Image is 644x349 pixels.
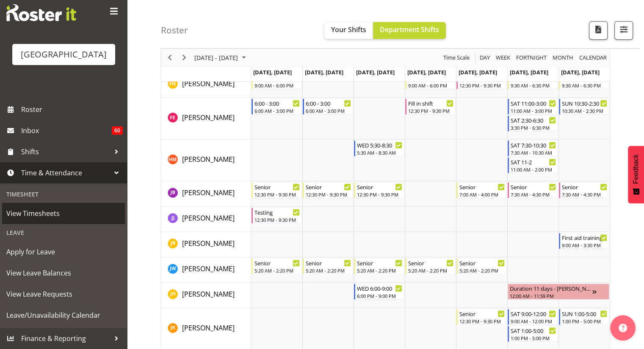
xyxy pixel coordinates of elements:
div: 12:30 PM - 9:30 PM [306,191,351,198]
span: Fortnight [515,52,547,63]
span: Department Shifts [380,25,439,34]
div: 1:00 PM - 5:00 PM [562,318,607,324]
button: Download a PDF of the roster according to the set date range. [589,21,608,40]
div: Jason Wong"s event - Senior Begin From Monday, August 25, 2025 at 5:20:00 AM GMT+12:00 Ends At Mo... [252,258,302,274]
div: SAT 9:00-12:00 [511,309,556,318]
div: Hamish McKenzie"s event - WED 5:30-8:30 Begin From Wednesday, August 27, 2025 at 5:30:00 AM GMT+1... [354,140,404,156]
td: Jason Wong resource [161,257,251,283]
a: [PERSON_NAME] [182,289,235,299]
span: [DATE], [DATE] [407,68,446,76]
div: 12:30 PM - 9:30 PM [408,107,453,114]
span: [DATE], [DATE] [305,68,343,76]
td: Jack Bailey resource [161,181,251,207]
div: 6:00 PM - 9:00 PM [357,292,402,299]
div: Senior [562,183,607,191]
h4: Roster [161,25,188,35]
a: [PERSON_NAME] [182,323,235,333]
span: View Leave Balances [6,267,121,279]
span: Apply for Leave [6,245,121,258]
div: Joshua Keen"s event - SAT 9:00-12:00 Begin From Saturday, August 30, 2025 at 9:00:00 AM GMT+12:00... [508,309,558,325]
div: Senior [254,259,300,267]
a: [PERSON_NAME] [182,238,235,248]
div: Senior [511,183,556,191]
div: Hamish McKenzie"s event - SAT 7:30-10:30 Begin From Saturday, August 30, 2025 at 7:30:00 AM GMT+1... [508,140,558,156]
div: 9:30 AM - 6:30 PM [562,82,607,89]
a: Leave/Unavailability Calendar [2,305,125,326]
div: 9:00 AM - 6:00 PM [254,82,300,89]
div: Senior [459,309,505,318]
div: 12:30 PM - 9:30 PM [254,191,300,198]
div: 12:30 PM - 9:30 PM [254,216,300,223]
div: Senior [357,259,402,267]
button: Fortnight [515,52,548,63]
div: 3:30 PM - 6:30 PM [511,124,556,131]
div: Senior [459,259,505,267]
div: Joshua Keen"s event - SAT 1:00-5:00 Begin From Saturday, August 30, 2025 at 1:00:00 PM GMT+12:00 ... [508,326,558,342]
div: Jade Johnson"s event - Testing Begin From Monday, August 25, 2025 at 12:30:00 PM GMT+12:00 Ends A... [252,207,302,224]
div: Jason Wong"s event - Senior Begin From Thursday, August 28, 2025 at 5:20:00 AM GMT+12:00 Ends At ... [405,258,456,274]
div: 9:30 AM - 6:30 PM [511,82,556,89]
div: Senior [306,183,351,191]
a: View Leave Balances [2,262,125,284]
a: [PERSON_NAME] [182,79,235,89]
div: Next [177,49,191,66]
div: Finn Edwards"s event - 6:00 - 3:00 Begin From Monday, August 25, 2025 at 6:00:00 AM GMT+12:00 End... [252,98,302,115]
div: 5:20 AM - 2:20 PM [459,267,505,274]
div: Previous [163,49,177,66]
div: Finn Edwards"s event - SAT 2:30-6:30 Begin From Saturday, August 30, 2025 at 3:30:00 PM GMT+12:00... [508,115,558,131]
div: 7:30 AM - 4:30 PM [511,191,556,198]
div: SAT 2:30-6:30 [511,116,556,124]
button: Timeline Week [495,52,512,63]
div: [GEOGRAPHIC_DATA] [21,48,107,61]
button: Timeline Month [551,52,575,63]
button: Filter Shifts [614,21,633,40]
div: 1:00 PM - 5:00 PM [511,335,556,341]
span: [DATE], [DATE] [510,68,548,76]
span: Your Shifts [331,25,366,34]
div: Finn Edwards"s event - Fill in shift Begin From Thursday, August 28, 2025 at 12:30:00 PM GMT+12:0... [405,98,456,115]
div: Jack Bailey"s event - Senior Begin From Tuesday, August 26, 2025 at 12:30:00 PM GMT+12:00 Ends At... [303,182,353,198]
div: Timesheet [2,185,125,203]
td: Felix Nicholls resource [161,72,251,98]
span: 60 [112,126,123,135]
div: Finn Edwards"s event - SUN 10:30-2:30 Begin From Sunday, August 31, 2025 at 10:30:00 AM GMT+12:00... [559,98,609,115]
span: [DATE], [DATE] [253,68,292,76]
a: [PERSON_NAME] [182,154,235,164]
button: Timeline Day [478,52,492,63]
span: Time & Attendance [21,166,110,179]
div: SAT 7:30-10:30 [511,141,556,149]
div: SUN 1:00-5:00 [562,309,607,318]
span: calendar [578,52,608,63]
button: Feedback - Show survey [628,146,644,203]
td: Jayden Horsley resource [161,283,251,308]
a: [PERSON_NAME] [182,213,235,223]
div: 7:30 AM - 4:30 PM [562,191,607,198]
div: Jasika Rohloff"s event - First aid training Begin From Sunday, August 31, 2025 at 9:00:00 AM GMT+... [559,233,609,249]
div: Jack Bailey"s event - Senior Begin From Saturday, August 30, 2025 at 7:30:00 AM GMT+12:00 Ends At... [508,182,558,198]
span: Leave/Unavailability Calendar [6,309,121,322]
span: Feedback [632,154,640,184]
div: Jason Wong"s event - Senior Begin From Tuesday, August 26, 2025 at 5:20:00 AM GMT+12:00 Ends At T... [303,258,353,274]
div: 10:30 AM - 2:30 PM [562,107,607,114]
span: [PERSON_NAME] [182,264,235,273]
span: View Leave Requests [6,288,121,300]
span: Roster [21,103,123,116]
div: 6:00 AM - 3:00 PM [254,107,300,114]
div: First aid training [562,233,607,242]
div: Joshua Keen"s event - Senior Begin From Friday, August 29, 2025 at 12:30:00 PM GMT+12:00 Ends At ... [456,309,507,325]
button: Month [578,52,608,63]
div: WED 5:30-8:30 [357,141,402,149]
span: [PERSON_NAME] [182,188,235,197]
div: 7:00 AM - 4:00 PM [459,191,505,198]
div: 5:20 AM - 2:20 PM [408,267,453,274]
span: [DATE], [DATE] [561,68,600,76]
div: Senior [459,183,505,191]
div: Finn Edwards"s event - SAT 11:00-3:00 Begin From Saturday, August 30, 2025 at 11:00:00 AM GMT+12:... [508,98,558,115]
a: View Leave Requests [2,284,125,305]
div: Jack Bailey"s event - Senior Begin From Friday, August 29, 2025 at 7:00:00 AM GMT+12:00 Ends At F... [456,182,507,198]
td: Hamish McKenzie resource [161,139,251,181]
button: Previous [164,52,176,63]
a: View Timesheets [2,203,125,224]
div: 5:20 AM - 2:20 PM [254,267,300,274]
td: Jade Johnson resource [161,207,251,232]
